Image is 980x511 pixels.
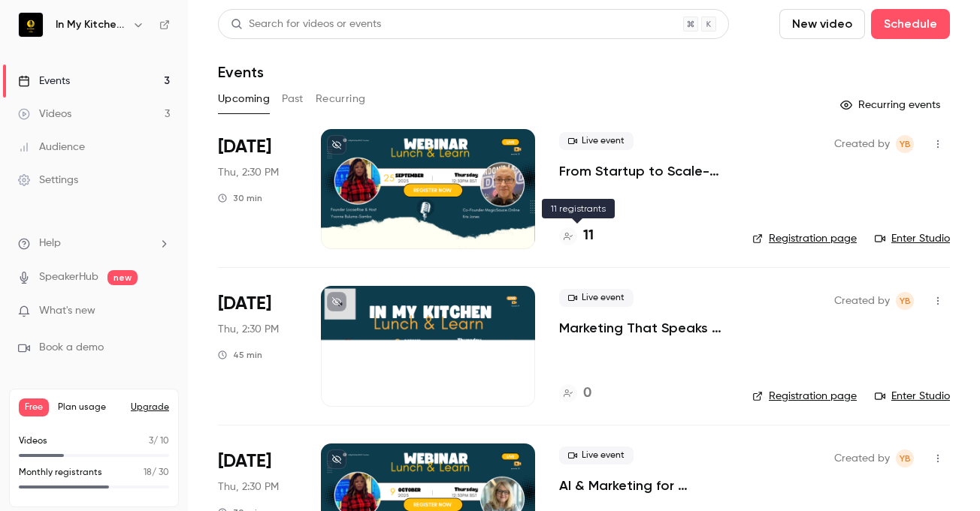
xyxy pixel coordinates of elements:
span: Yvonne Buluma-Samba [896,135,914,153]
button: Upcoming [218,87,270,111]
span: Created by [834,449,890,467]
span: Created by [834,135,890,153]
a: Registration page [752,389,857,404]
p: / 10 [149,434,169,448]
div: Search for videos or events [231,17,381,32]
img: In My Kitchen With Yvonne [19,13,43,37]
button: Schedule [871,9,950,39]
button: Upgrade [131,401,169,413]
h4: 11 [583,226,594,246]
span: Help [39,236,61,251]
div: Audience [18,140,85,155]
span: Yvonne Buluma-Samba [896,449,914,467]
span: 18 [144,468,152,477]
button: Recurring events [833,93,950,117]
div: Sep 25 Thu, 12:30 PM (Europe/London) [218,129,297,249]
p: Videos [19,434,47,448]
span: [DATE] [218,449,271,473]
span: Live event [559,132,634,150]
span: Plan usage [58,401,122,413]
iframe: Noticeable Trigger [152,305,170,318]
div: Oct 2 Thu, 12:30 PM (Europe/London) [218,286,297,406]
span: Book a demo [39,340,104,356]
span: Free [19,398,49,416]
p: / 30 [144,466,169,479]
h6: In My Kitchen With [PERSON_NAME] [56,17,126,32]
a: Enter Studio [875,389,950,404]
button: Past [282,87,304,111]
div: Videos [18,107,71,122]
span: YB [900,135,911,153]
li: help-dropdown-opener [18,236,170,251]
span: YB [900,449,911,467]
span: Created by [834,292,890,310]
a: From Startup to Scale-Up: Lessons in Growth & Investment for School Vendors [559,162,728,180]
a: 11 [559,226,594,246]
h4: 0 [583,383,591,404]
a: Registration page [752,231,857,246]
span: Thu, 2:30 PM [218,322,279,337]
a: AI & Marketing for Businesses [559,476,728,494]
span: Thu, 2:30 PM [218,165,279,180]
a: 0 [559,383,591,404]
a: SpeakerHub [39,269,98,285]
h1: Events [218,63,264,81]
span: [DATE] [218,292,271,316]
span: Live event [559,289,634,307]
span: [DATE] [218,135,271,159]
span: Thu, 2:30 PM [218,479,279,494]
button: Recurring [316,87,366,111]
a: Marketing That Speaks School: How to Tell Stories That Actually Land [559,319,728,337]
span: Yvonne Buluma-Samba [896,292,914,310]
div: 30 min [218,192,262,204]
span: new [107,270,138,285]
span: What's new [39,303,95,319]
button: New video [779,9,865,39]
a: Enter Studio [875,231,950,246]
div: Settings [18,173,78,188]
span: Live event [559,446,634,464]
span: YB [900,292,911,310]
div: 45 min [218,349,262,361]
span: 3 [149,437,153,446]
div: Events [18,74,70,89]
p: Monthly registrants [19,466,102,479]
